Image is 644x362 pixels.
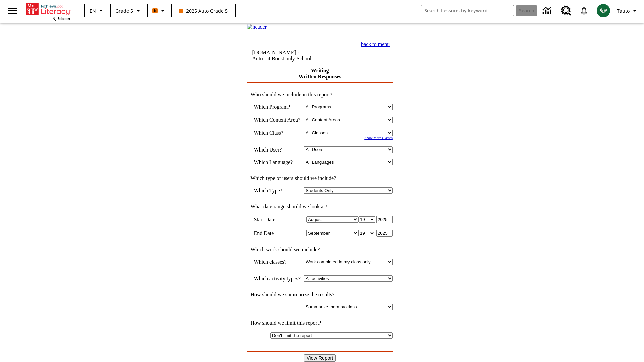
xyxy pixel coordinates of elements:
button: Grade: Grade 5, Select a grade [113,5,145,17]
span: Tauto [617,7,630,14]
td: Which classes? [254,259,301,265]
td: Which Class? [254,130,301,136]
button: Profile/Settings [614,5,641,17]
td: Which Type? [254,187,301,194]
input: View Report [304,354,336,362]
a: Notifications [575,2,593,19]
img: header [247,24,267,30]
td: Start Date [254,216,301,223]
nobr: Auto Lit Boost only School [252,56,311,61]
button: Boost Class color is orange. Change class color [150,5,169,17]
td: What date range should we look at? [247,204,393,210]
span: EN [90,7,96,14]
td: How should we summarize the results? [247,292,393,298]
span: B [154,6,157,15]
td: Which type of users should we include? [247,175,393,181]
img: avatar image [597,4,610,17]
nobr: Which Content Area? [254,117,300,123]
td: Which Program? [254,104,301,110]
span: NJ Edition [52,16,70,21]
td: End Date [254,230,301,237]
button: Open side menu [3,1,22,21]
td: [DOMAIN_NAME] - [252,50,337,62]
td: Which activity types? [254,275,301,282]
td: Who should we include in this report? [247,92,393,98]
a: Resource Center, Will open in new tab [557,2,575,20]
input: search field [421,5,514,16]
span: Grade 5 [115,7,133,14]
td: How should we limit this report? [247,320,393,326]
span: 2025 Auto Grade 5 [179,7,228,14]
button: Language: EN, Select a language [87,5,108,17]
td: Which User? [254,146,301,153]
button: Select a new avatar [593,2,614,19]
td: Which work should we include? [247,247,393,253]
a: Writing Written Responses [299,68,341,79]
td: Which Language? [254,159,301,165]
div: Home [26,2,70,21]
a: Data Center [539,2,557,20]
a: Show More Classes [364,136,393,140]
a: back to menu [361,41,390,47]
